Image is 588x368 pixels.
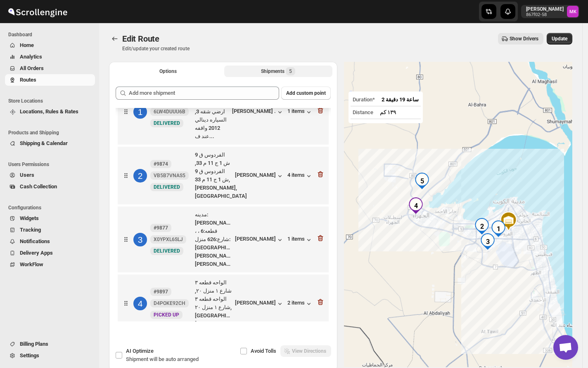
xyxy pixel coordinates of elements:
[154,172,185,179] span: VB5B7VNAS5
[232,108,284,116] button: [PERSON_NAME] .
[5,74,95,86] button: Routes
[154,312,179,318] span: PICKED UP
[281,87,331,100] button: Add custom point
[159,68,177,75] span: Options
[20,215,39,221] span: Widgets
[20,227,41,233] span: Tracking
[569,9,577,14] text: MK
[8,129,95,136] span: Products and Shipping
[20,261,43,267] span: WorkFlow
[521,5,579,18] button: User menu
[235,172,284,180] button: [PERSON_NAME]
[195,151,232,200] div: الفردوس ق 9 ش 1 ج 11 م 33, الفردوس ق 9 ش 1 ج 11 م 33, [PERSON_NAME], [GEOGRAPHIC_DATA]
[133,233,147,246] div: 3
[126,348,154,354] span: AI Optimize
[118,79,329,145] div: 1#98856LW4DUUU6BNewDELIVEREDاشبيليه قطعه 3 شارع 308 عماره 23 دور ارضي شقه 3, السياره دينالي 2012 ...
[5,247,95,259] button: Delivery Apps
[5,63,95,74] button: All Orders
[122,34,159,44] span: Edit Route
[353,109,373,115] span: Distance
[287,236,313,244] button: 1 items
[20,140,68,146] span: Shipping & Calendar
[20,54,42,60] span: Analytics
[567,6,579,17] span: Mostafa Khalifa
[20,65,44,71] span: All Orders
[8,204,95,211] span: Configurations
[5,259,95,270] button: WorkFlow
[154,120,180,126] span: DELIVERED
[20,238,50,244] span: Notifications
[20,183,57,190] span: Cash Collection
[287,172,313,180] button: 4 items
[552,35,567,42] span: Update
[547,33,572,45] button: Update
[195,279,232,328] div: الواحه قطعه ٣ شارع ١ منزل ٢٠, الواحه قطعه ٣ شارع ١ منزل ٢٠, [GEOGRAPHIC_DATA], [GEOGRAPHIC_DATA]...
[126,356,199,362] span: Shipment will be auto arranged
[224,66,333,77] button: Selected Shipments
[498,33,543,45] button: Show Drivers
[20,341,48,347] span: Billing Plans
[154,300,185,307] span: D4POKE92CH
[287,300,313,308] button: 2 items
[154,184,180,190] span: DELIVERED
[154,108,185,115] span: 6LW4DUUU6B
[133,297,147,310] div: 4
[20,352,39,359] span: Settings
[129,87,279,100] input: Add more shipment
[479,233,496,250] div: 3
[490,220,507,237] div: 1
[286,90,326,96] span: Add custom point
[133,105,147,119] div: 1
[154,248,180,254] span: DELIVERED
[7,1,69,22] img: ScrollEngine
[20,172,34,178] span: Users
[195,211,232,268] div: مدينه: [PERSON_NAME] ، قطعه:6 ، شارع:626 منزل:[GEOGRAPHIC_DATA][PERSON_NAME], [PERSON_NAME]...
[114,66,223,77] button: All Route Options
[474,218,490,234] div: 2
[118,206,329,272] div: 3#9877X0YPXL6SLJNewDELIVEREDمدينه: [PERSON_NAME] ، قطعه:6 ، شارع:626 منزل:[GEOGRAPHIC_DATA][PERSO...
[5,106,95,117] button: Locations, Rules & Rates
[8,31,95,38] span: Dashboard
[5,213,95,224] button: Widgets
[133,169,147,183] div: 2
[195,83,229,141] div: اشبيليه قطعه 3 شارع 308 عماره 23 دور ارضي شقه 3, السياره دينالي 2012 واقفه عند ف...
[154,236,183,243] span: X0YPXL6SLJ
[5,350,95,361] button: Settings
[5,40,95,51] button: Home
[20,77,36,83] span: Routes
[380,109,396,115] span: ١٣٩ كم
[154,225,168,231] b: #9877
[154,289,168,295] b: #9897
[8,161,95,168] span: Users Permissions
[5,169,95,181] button: Users
[414,173,430,189] div: 5
[526,12,564,17] p: 867f02-58
[235,236,284,244] button: [PERSON_NAME]
[20,108,78,115] span: Locations, Rules & Rates
[235,300,284,308] button: [PERSON_NAME]
[109,80,337,325] div: Selected Shipments
[5,51,95,63] button: Analytics
[118,274,329,332] div: 4#9897D4POKE92CHNewPICKED UPالواحه قطعه ٣ شارع ١ منزل ٢٠, الواحه قطعه ٣ شارع ١ منزل ٢٠, [GEOGRAPH...
[287,108,313,116] button: 1 items
[382,96,419,103] span: 2 ساعة 19 دقيقة
[526,6,564,12] p: [PERSON_NAME]
[251,348,276,354] span: Avoid Tolls
[20,42,34,48] span: Home
[289,68,292,75] span: 5
[154,161,168,167] b: #9874
[5,181,95,192] button: Cash Collection
[109,33,121,45] button: Routes
[8,98,95,104] span: Store Locations
[20,250,53,256] span: Delivery Apps
[5,236,95,247] button: Notifications
[353,96,375,103] span: Duration*
[122,45,190,52] p: Edit/update your created route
